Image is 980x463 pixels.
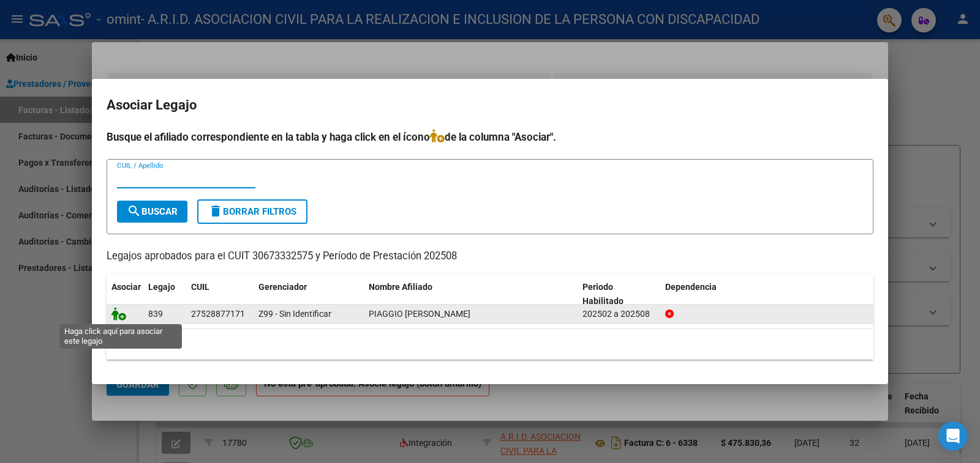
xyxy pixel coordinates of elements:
div: Open Intercom Messenger [938,421,968,451]
p: Legajos aprobados para el CUIT 30673332575 y Período de Prestación 202508 [107,249,873,264]
span: Buscar [127,206,178,217]
h4: Busque el afiliado correspondiente en la tabla y haga click en el ícono de la columna "Asociar". [107,129,873,145]
span: Dependencia [665,282,717,292]
div: 202502 a 202508 [582,307,655,321]
datatable-header-cell: Dependencia [660,274,874,314]
span: Z99 - Sin Identificar [258,309,331,319]
datatable-header-cell: CUIL [186,274,254,314]
div: 1 registros [107,329,873,360]
datatable-header-cell: Legajo [143,274,186,314]
span: 839 [148,309,163,319]
span: Legajo [148,282,175,292]
span: PIAGGIO DELGADO BIANCA MARIA [369,309,470,319]
button: Buscar [117,201,187,223]
span: CUIL [191,282,209,292]
datatable-header-cell: Periodo Habilitado [578,274,660,314]
datatable-header-cell: Asociar [107,274,143,314]
span: Periodo Habilitado [582,282,624,306]
span: Nombre Afiliado [369,282,432,292]
span: Asociar [111,282,141,292]
span: Borrar Filtros [208,206,296,217]
datatable-header-cell: Nombre Afiliado [364,274,578,314]
mat-icon: delete [208,204,223,218]
h2: Asociar Legajo [107,94,873,117]
span: Gerenciador [258,282,307,292]
button: Borrar Filtros [197,199,307,224]
datatable-header-cell: Gerenciador [254,274,364,314]
mat-icon: search [127,204,141,218]
div: 27528877171 [191,307,245,321]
